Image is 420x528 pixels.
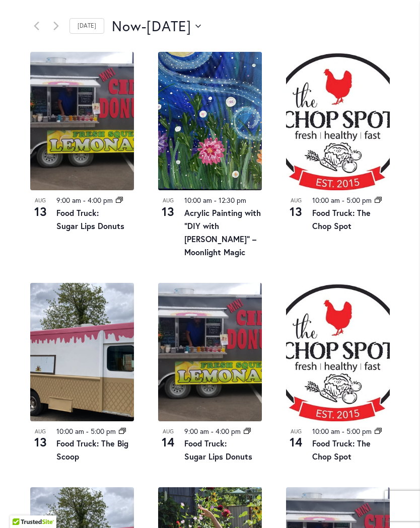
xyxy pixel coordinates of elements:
[142,16,147,36] span: -
[56,438,128,462] a: Food Truck: The Big Scoop
[30,427,50,436] span: Aug
[211,426,214,436] span: -
[214,195,217,205] span: -
[216,426,241,436] time: 4:00 pm
[286,433,306,450] span: 14
[69,18,104,34] a: Click to select today's date
[312,195,340,205] time: 10:00 am
[184,438,252,462] a: Food Truck: Sugar Lips Donuts
[342,195,344,205] span: -
[30,203,50,220] span: 13
[346,195,372,205] time: 5:00 pm
[286,196,306,205] span: Aug
[184,207,261,257] a: Acrylic Painting with “DIY with [PERSON_NAME]” – Moonlight Magic
[158,433,178,450] span: 14
[30,52,134,190] img: Food Truck: Sugar Lips Apple Cider Donuts
[286,283,390,421] img: THE CHOP SPOT PDX – Food Truck
[30,20,42,32] a: Previous Events
[312,438,371,462] a: Food Truck: The Chop Spot
[8,492,36,520] iframe: Launch Accessibility Center
[312,426,340,436] time: 10:00 am
[83,195,86,205] span: -
[91,426,116,436] time: 5:00 pm
[219,195,246,205] time: 12:30 pm
[56,195,81,205] time: 9:00 am
[30,283,134,421] img: Food Truck: The Big Scoop
[158,427,178,436] span: Aug
[30,433,50,450] span: 13
[112,16,201,36] button: Click to toggle datepicker
[88,195,113,205] time: 4:00 pm
[56,426,84,436] time: 10:00 am
[158,283,262,421] img: Food Truck: Sugar Lips Apple Cider Donuts
[56,207,124,231] a: Food Truck: Sugar Lips Donuts
[158,52,262,190] img: 5e4b5f8c499087e3e3167495e3cbcca9
[86,426,89,436] span: -
[346,426,372,436] time: 5:00 pm
[112,17,142,35] span: Now
[286,52,390,190] img: THE CHOP SPOT PDX – Food Truck
[312,207,371,231] a: Food Truck: The Chop Spot
[184,195,212,205] time: 10:00 am
[50,20,62,32] a: Next Events
[184,426,209,436] time: 9:00 am
[342,426,344,436] span: -
[158,203,178,220] span: 13
[286,427,306,436] span: Aug
[147,17,191,35] span: [DATE]
[30,196,50,205] span: Aug
[286,203,306,220] span: 13
[158,196,178,205] span: Aug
